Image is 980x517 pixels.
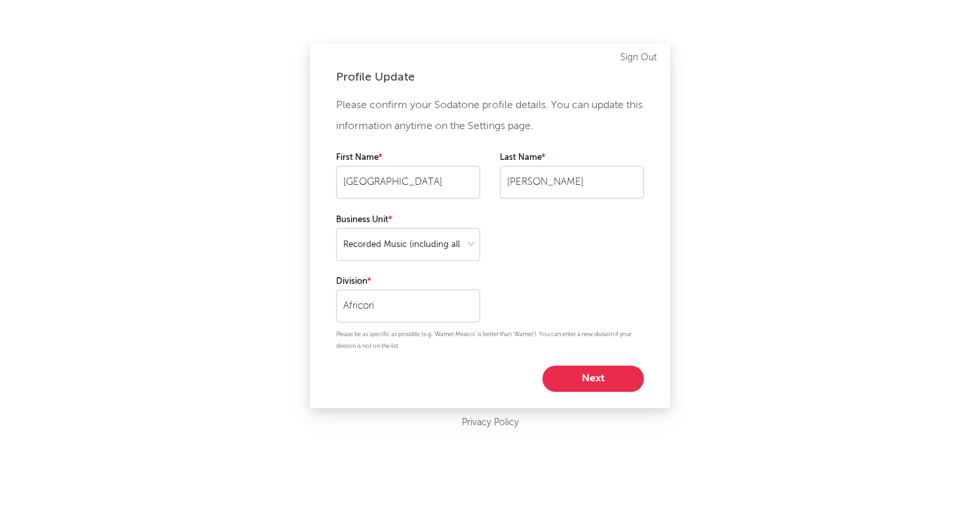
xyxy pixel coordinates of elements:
[500,166,644,199] input: Your last name
[336,212,480,228] label: Business Unit
[620,50,657,66] a: Sign Out
[336,166,480,199] input: Your first name
[336,290,480,322] input: Your division
[336,69,644,85] div: Profile Update
[336,274,480,290] label: Division
[462,415,519,431] a: Privacy Policy
[336,150,480,166] label: First Name
[336,329,644,353] p: Please be as specific as possible (e.g. 'Warner Mexico' is better than 'Warner'). You can enter a...
[336,95,644,137] p: Please confirm your Sodatone profile details. You can update this information anytime on the Sett...
[542,366,644,392] button: Next
[500,150,644,166] label: Last Name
